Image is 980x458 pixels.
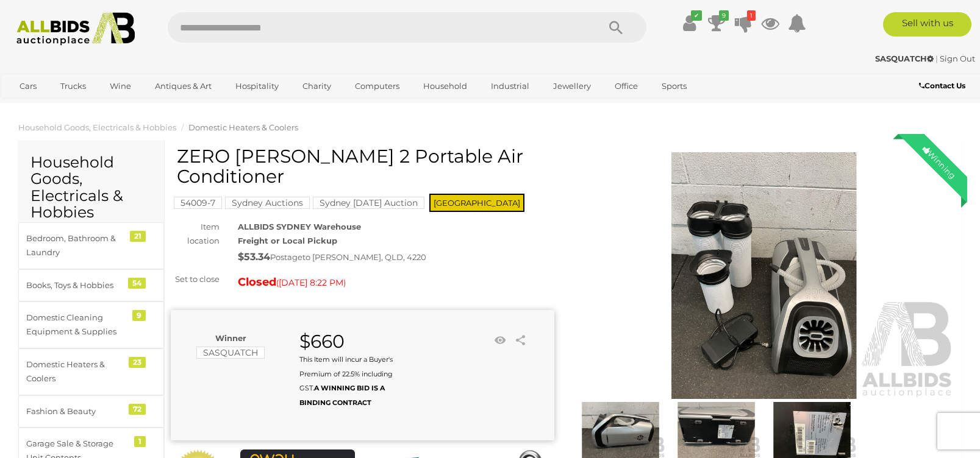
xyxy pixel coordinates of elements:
[429,194,524,212] span: [GEOGRAPHIC_DATA]
[26,311,127,339] div: Domestic Cleaning Equipment & Supplies
[129,357,146,368] div: 23
[279,277,343,288] span: [DATE] 8:22 PM
[238,251,270,262] strong: $53.34
[573,152,956,399] img: ZERO BREEZE Mark 2 Portable Air Conditioner
[276,278,346,287] span: ( )
[177,146,551,186] h1: ZERO [PERSON_NAME] 2 Portable Air Conditioner
[919,81,965,90] b: Contact Us
[26,231,127,260] div: Bedroom, Bathroom & Laundry
[174,197,222,209] mark: 54009-7
[130,231,146,242] div: 21
[935,54,938,63] span: |
[129,404,146,415] div: 72
[227,76,287,96] a: Hospitality
[162,220,229,248] div: Item location
[18,395,164,428] a: Fashion & Beauty 72
[747,10,756,21] i: 1
[102,76,139,96] a: Wine
[174,198,222,208] a: 54009-7
[215,333,246,343] b: Winner
[299,384,385,406] b: A WINNING BID IS A BINDING CONTRACT
[225,197,310,209] mark: Sydney Auctions
[585,12,646,43] button: Search
[134,436,146,447] div: 1
[347,76,407,96] a: Computers
[18,301,164,348] a: Domestic Cleaning Equipment & Supplies 9
[26,278,127,292] div: Books, Toys & Hobbies
[719,10,729,21] i: 9
[238,275,276,289] strong: Closed
[483,76,537,96] a: Industrial
[238,222,361,231] strong: ALLBIDS SYDNEY Warehouse
[883,12,971,37] a: Sell with us
[302,252,426,262] span: to [PERSON_NAME], QLD, 4220
[238,248,554,266] div: Postage
[128,278,146,289] div: 54
[18,122,176,132] a: Household Goods, Electricals & Hobbies
[707,12,726,34] a: 9
[654,76,695,96] a: Sports
[132,310,146,321] div: 9
[940,54,975,63] a: Sign Out
[911,134,967,190] div: Winning
[18,222,164,269] a: Bedroom, Bathroom & Laundry 21
[313,197,424,209] mark: Sydney [DATE] Auction
[162,272,229,286] div: Set to close
[30,154,152,221] h2: Household Goods, Electricals & Hobbies
[313,198,424,208] a: Sydney [DATE] Auction
[734,12,753,34] a: 1
[415,76,475,96] a: Household
[681,12,699,34] a: ✔
[18,269,164,301] a: Books, Toys & Hobbies 54
[26,358,127,386] div: Domestic Heaters & Coolers
[607,76,646,96] a: Office
[295,76,339,96] a: Charity
[299,330,345,353] strong: $660
[52,76,94,96] a: Trucks
[691,10,702,21] i: ✔
[196,347,265,359] mark: SASQUATCH
[12,76,45,96] a: Cars
[225,198,310,208] a: Sydney Auctions
[875,54,934,63] strong: SASQUATCH
[491,331,509,350] li: Watch this item
[12,96,114,116] a: [GEOGRAPHIC_DATA]
[18,348,164,395] a: Domestic Heaters & Coolers 23
[299,355,393,406] small: This Item will incur a Buyer's Premium of 22.5% including GST.
[26,404,127,418] div: Fashion & Beauty
[188,122,298,132] a: Domestic Heaters & Coolers
[10,12,142,46] img: Allbids.com.au
[875,54,935,63] a: SASQUATCH
[545,76,599,96] a: Jewellery
[919,79,968,93] a: Contact Us
[147,76,220,96] a: Antiques & Art
[238,236,337,245] strong: Freight or Local Pickup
